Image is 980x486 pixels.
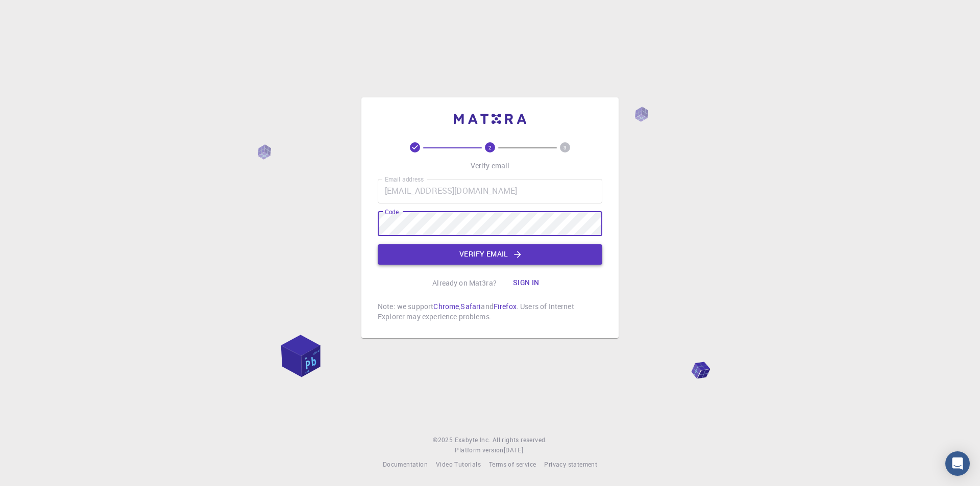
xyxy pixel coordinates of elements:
button: Sign in [505,273,548,293]
p: Verify email [471,161,510,171]
span: [DATE] . [504,446,525,454]
a: Firefox [494,301,517,311]
span: © 2025 [433,435,454,445]
span: Exabyte Inc. [455,436,491,444]
a: Safari [460,301,481,311]
span: Documentation [383,460,428,468]
a: Privacy statement [544,459,597,470]
a: Exabyte Inc. [455,435,491,445]
p: Note: we support , and . Users of Internet Explorer may experience problems. [378,301,602,322]
a: Video Tutorials [436,459,481,470]
span: Video Tutorials [436,460,481,468]
a: [DATE]. [504,445,525,455]
a: Chrome [433,301,459,311]
span: Terms of service [489,460,536,468]
p: Already on Mat3ra? [432,278,497,288]
label: Email address [385,175,424,184]
a: Terms of service [489,459,536,470]
span: Privacy statement [544,460,597,468]
button: Verify email [378,244,602,265]
text: 3 [563,144,567,151]
span: All rights reserved. [493,435,547,445]
text: 2 [488,144,492,151]
div: Open Intercom Messenger [945,451,970,476]
a: Documentation [383,459,428,470]
label: Code [385,208,399,216]
span: Platform version [455,445,503,455]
